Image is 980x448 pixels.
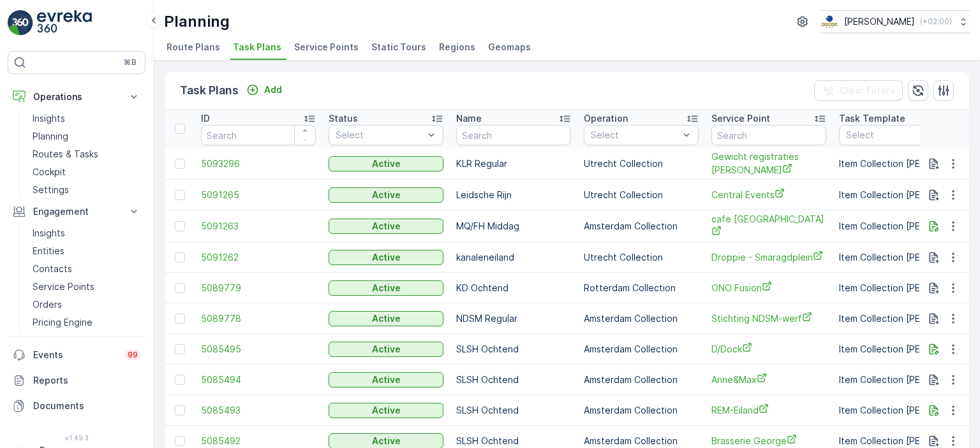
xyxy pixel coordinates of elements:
button: Active [329,342,443,357]
button: Active [329,372,443,387]
td: Amsterdam Collection [577,395,705,426]
button: Active [329,311,443,326]
a: 5093296 [201,157,316,170]
p: Entities [33,245,64,257]
p: Planning [164,11,230,32]
a: Brasserie George [711,434,826,447]
p: Active [372,435,401,447]
p: Insights [33,227,65,240]
span: Regions [439,41,475,54]
a: Stichting NDSM-werf [711,312,826,325]
td: Amsterdam Collection [577,334,705,365]
p: Select [336,129,424,141]
p: Contacts [33,263,72,275]
img: logo [8,10,33,36]
a: 5085493 [201,404,316,417]
span: Route Plans [167,41,220,54]
p: Reports [33,374,140,387]
a: Droppie - Smaragdplein [711,250,826,264]
td: Utrecht Collection [577,148,705,180]
a: Service Points [27,278,145,296]
td: Rotterdam Collection [577,273,705,303]
p: Active [372,189,401,201]
button: Active [329,187,443,203]
p: Active [372,373,401,386]
a: Settings [27,181,145,199]
span: Task Plans [233,41,281,54]
p: Documents [33,400,140,412]
div: Toggle Row Selected [175,283,185,293]
button: Active [329,219,443,234]
a: REM-Eiland [711,403,826,417]
p: Planning [33,130,68,143]
p: Insights [33,112,65,125]
a: Events99 [8,342,145,368]
p: Name [456,112,482,125]
span: 5091263 [201,220,316,233]
td: SLSH Ochtend [450,334,577,365]
div: Toggle Row Selected [175,190,185,200]
div: Toggle Row Selected [175,221,185,231]
a: Planning [27,127,145,145]
span: 5089779 [201,282,316,294]
p: Operations [33,90,120,103]
td: kanaleneiland [450,242,577,273]
span: Central Events [711,188,826,201]
td: Amsterdam Collection [577,210,705,242]
a: ONO Fusion [711,281,826,294]
p: Settings [33,184,69,196]
span: cafe [GEOGRAPHIC_DATA] [711,213,826,239]
button: Active [329,156,443,171]
img: logo_light-DOdMpM7g.png [37,10,92,36]
p: Orders [33,298,62,311]
td: NDSM Regular [450,303,577,334]
div: Toggle Row Selected [175,375,185,385]
p: Active [372,312,401,325]
span: v 1.49.3 [8,434,145,442]
div: Toggle Row Selected [175,159,185,169]
a: 5091265 [201,189,316,201]
button: Active [329,250,443,265]
td: KLR Regular [450,148,577,180]
img: basis-logo_rgb2x.png [820,15,839,29]
button: Active [329,280,443,296]
p: Active [372,343,401,356]
td: SLSH Ochtend [450,365,577,395]
p: Active [372,157,401,170]
button: [PERSON_NAME](+02:00) [820,10,970,33]
div: Toggle Row Selected [175,252,185,263]
p: Task Template [839,112,905,125]
a: Gewicht registraties klépierre [711,150,826,177]
p: Clear Filters [840,84,895,97]
a: 5085492 [201,435,316,447]
span: Service Points [294,41,359,54]
input: Search [711,125,826,145]
td: Utrecht Collection [577,242,705,273]
p: Events [33,349,117,361]
p: Active [372,404,401,417]
a: Contacts [27,260,145,278]
p: Active [372,251,401,264]
button: Add [241,82,287,98]
a: cafe Schinkelhaven [711,213,826,239]
p: Service Point [711,112,770,125]
span: 5085495 [201,343,316,356]
input: Search [456,125,571,145]
p: Select [846,129,957,141]
p: Operation [584,112,628,125]
td: SLSH Ochtend [450,395,577,426]
p: Service Points [33,280,94,293]
a: D/Dock [711,342,826,356]
p: Task Plans [180,82,239,99]
p: Status [329,112,358,125]
a: Anne&Max [711,373,826,386]
td: MQ/FH Middag [450,210,577,242]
